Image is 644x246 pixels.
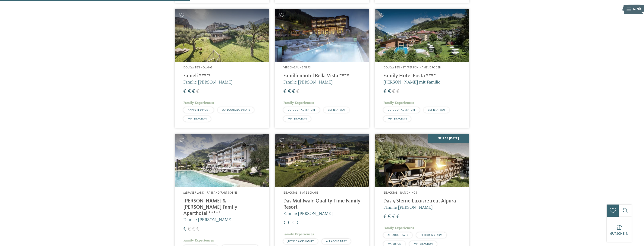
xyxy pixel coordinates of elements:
[183,226,187,232] span: €
[283,191,318,194] span: Eisacktal – Natz-Schabs
[388,234,408,236] span: ALL ABOUT BABY
[392,89,395,94] span: €
[375,9,469,128] a: Familienhotels gesucht? Hier findet ihr die besten! Dolomiten – St. [PERSON_NAME]/Gröden Family H...
[283,232,314,236] span: Family Experiences
[383,198,461,204] h4: Das 5-Sterne-Luxusretreat Alpura
[188,226,191,232] span: €
[296,89,300,94] span: €
[275,9,369,62] img: Familienhotels gesucht? Hier findet ihr die besten!
[292,89,295,94] span: €
[388,109,416,111] span: OUTDOOR ADVENTURE
[222,109,250,111] span: OUTDOOR ADVENTURE
[375,9,469,62] img: Familienhotels gesucht? Hier findet ihr die besten!
[283,79,333,85] span: Familie [PERSON_NAME]
[388,214,391,219] span: €
[396,214,400,219] span: €
[188,89,191,94] span: €
[610,232,628,235] span: Gutschein
[175,9,269,128] a: Familienhotels gesucht? Hier findet ihr die besten! Dolomiten – Olang Fameli ****ˢ Familie [PERSO...
[383,89,387,94] span: €
[383,73,461,79] h4: Family Hotel Posta ****
[287,117,307,120] span: WINTER ACTION
[328,109,345,111] span: SKI-IN SKI-OUT
[420,234,442,236] span: CHILDREN’S FARM
[187,117,207,120] span: WINTER ACTION
[283,66,311,69] span: Vinschgau – Stilfs
[288,89,291,94] span: €
[283,220,287,226] span: €
[392,214,395,219] span: €
[287,109,316,111] span: OUTDOOR ADVENTURE
[275,134,369,187] img: Familienhotels gesucht? Hier findet ihr die besten!
[183,66,212,69] span: Dolomiten – Olang
[283,89,287,94] span: €
[388,89,391,94] span: €
[326,240,347,243] span: ALL ABOUT BABY
[183,89,187,94] span: €
[192,226,195,232] span: €
[383,66,441,69] span: Dolomiten – St. [PERSON_NAME]/Gröden
[283,100,314,105] span: Family Experiences
[283,198,361,211] h4: Das Mühlwald Quality Time Family Resort
[287,240,314,243] span: JUST KIDS AND FAMILY
[396,89,400,94] span: €
[196,89,199,94] span: €
[288,220,291,226] span: €
[383,205,433,210] span: Familie [PERSON_NAME]
[175,134,269,187] img: Familienhotels gesucht? Hier findet ihr die besten!
[413,243,433,245] span: WINTER ACTION
[183,100,214,105] span: Family Experiences
[183,79,233,85] span: Familie [PERSON_NAME]
[383,191,417,194] span: Eisacktal – Ratschings
[607,217,632,242] a: Gutschein
[283,73,361,79] h4: Familienhotel Bella Vista ****
[292,220,295,226] span: €
[183,217,233,222] span: Familie [PERSON_NAME]
[428,109,445,111] span: SKI-IN SKI-OUT
[383,226,414,230] span: Family Experiences
[275,9,369,128] a: Familienhotels gesucht? Hier findet ihr die besten! Vinschgau – Stilfs Familienhotel Bella Vista ...
[183,238,214,242] span: Family Experiences
[183,198,261,217] h4: [PERSON_NAME] & [PERSON_NAME] Family Aparthotel ****ˢ
[183,191,237,194] span: Meraner Land – Rabland/Partschins
[175,9,269,62] img: Familienhotels gesucht? Hier findet ihr die besten!
[192,89,195,94] span: €
[383,100,414,105] span: Family Experiences
[388,117,407,120] span: WINTER ACTION
[375,134,469,187] img: Familienhotels gesucht? Hier findet ihr die besten!
[383,214,387,219] span: €
[296,220,300,226] span: €
[388,243,401,245] span: WATER FUN
[383,79,440,85] span: [PERSON_NAME] mit Familie
[196,226,199,232] span: €
[283,211,333,216] span: Familie [PERSON_NAME]
[187,109,209,111] span: HAPPY TEENAGER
